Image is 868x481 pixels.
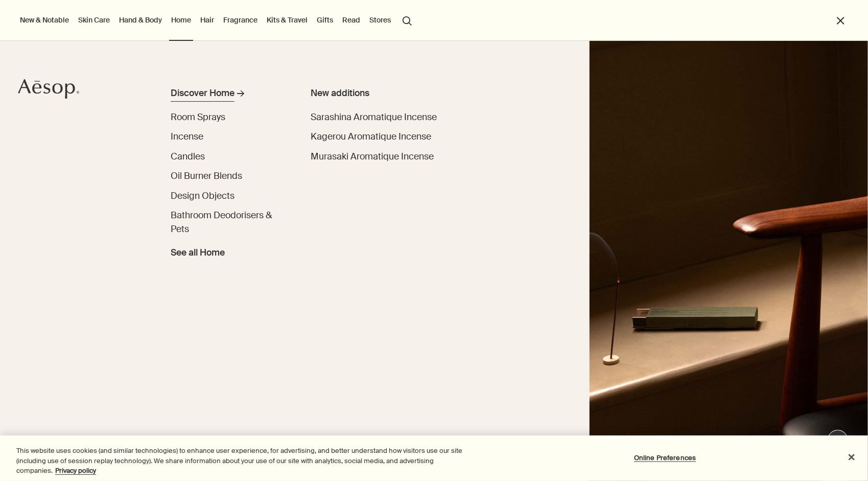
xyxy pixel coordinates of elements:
[633,447,697,468] button: Online Preferences, Opens the preference center dialog
[828,430,848,450] button: Live Assistance
[311,87,451,101] div: New additions
[171,190,234,203] a: Design Objects
[169,13,193,27] a: Home
[311,130,432,144] a: Kagerou Aromatique Incense
[171,151,205,163] span: Candles
[16,446,477,476] div: This website uses cookies (and similar technologies) to enhance user experience, for advertising,...
[171,246,225,260] span: See all Home
[18,13,71,27] button: New & Notable
[171,170,242,182] span: Oil Burner Blends
[398,10,416,30] button: Open search
[590,41,868,481] img: Warmly lit room containing lamp and mid-century furniture.
[367,13,393,27] button: Stores
[171,87,234,101] div: Discover Home
[221,13,260,27] a: Fragrance
[171,111,225,125] a: Room Sprays
[171,150,205,164] a: Candles
[265,13,310,27] a: Kits & Travel
[311,111,437,125] a: Sarashina Aromatique Incense
[311,131,432,143] span: Kagerou Aromatique Incense
[171,190,234,202] span: Design Objects
[18,79,79,99] svg: Aesop
[117,13,164,27] a: Hand & Body
[171,209,285,236] a: Bathroom Deodorisers & Pets
[315,13,335,27] a: Gifts
[835,15,847,27] button: Close the Menu
[18,79,79,102] a: Aesop
[171,130,203,144] a: Incense
[76,13,112,27] a: Skin Care
[198,13,216,27] a: Hair
[840,446,863,468] button: Close
[311,151,434,163] span: Murasaki Aromatique Incense
[311,150,434,164] a: Murasaki Aromatique Incense
[171,210,272,235] span: Bathroom Deodorisers & Pets
[340,13,362,27] a: Read
[171,87,285,105] a: Discover Home
[171,111,225,123] span: Room Sprays
[171,170,242,184] a: Oil Burner Blends
[311,111,437,123] span: Sarashina Aromatique Incense
[55,466,96,475] a: More information about your privacy, opens in a new tab
[171,131,203,143] span: Incense
[171,242,225,260] a: See all Home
